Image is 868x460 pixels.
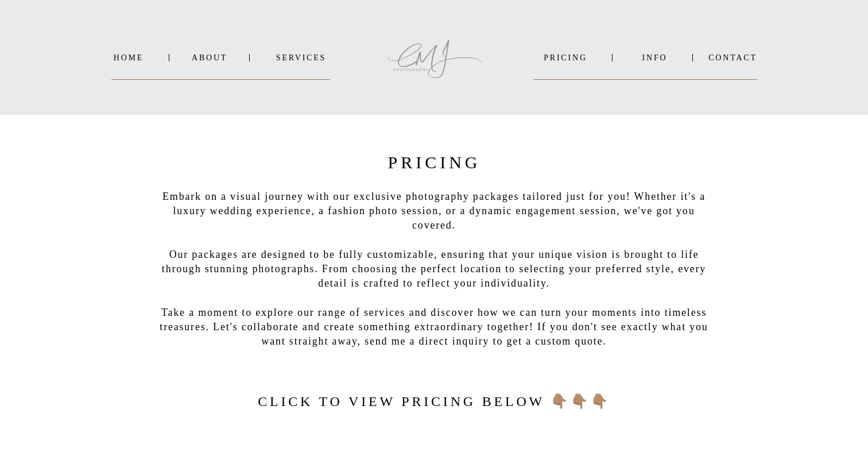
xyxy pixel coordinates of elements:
a: About [192,53,226,62]
a: INFO [627,53,683,62]
a: Home [111,53,146,62]
a: PRICING [533,53,598,62]
a: SERVICES [272,53,330,62]
a: Contact [708,53,757,62]
p: Embark on a visual journey with our exclusive photography packages tailored just for you! Whether... [152,190,716,337]
h2: click to view pricing below 👇🏽👇🏽👇🏽 [249,391,620,409]
h2: PRICING [363,149,506,170]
